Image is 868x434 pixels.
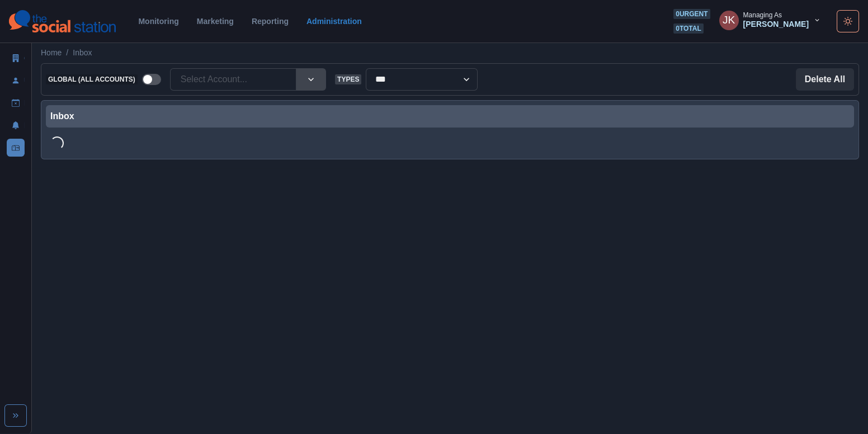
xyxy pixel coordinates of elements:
div: Managing As [743,11,782,19]
button: Expand [4,404,27,427]
a: Administration [306,17,362,26]
a: Notifications [7,116,25,134]
a: Users [7,72,25,89]
img: logoTextSVG.62801f218bc96a9b266caa72a09eb111.svg [9,10,116,32]
span: / [66,47,68,59]
span: Global (All Accounts) [46,74,138,84]
a: Clients [7,49,25,67]
a: Inbox [73,47,92,59]
button: Managing As[PERSON_NAME] [710,9,830,31]
button: Toggle Mode [837,10,859,32]
a: Inbox [7,139,25,157]
a: Draft Posts [7,94,25,112]
div: Jon Kratz [723,7,735,34]
a: Monitoring [138,17,178,26]
a: Home [41,47,62,59]
a: Reporting [252,17,289,26]
button: Delete All [796,68,854,91]
div: [PERSON_NAME] [743,20,809,29]
span: 0 total [673,23,704,34]
a: Marketing [197,17,234,26]
nav: breadcrumb [41,47,92,59]
span: Types [335,74,361,84]
span: 0 urgent [673,9,710,19]
div: Inbox [50,110,850,123]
